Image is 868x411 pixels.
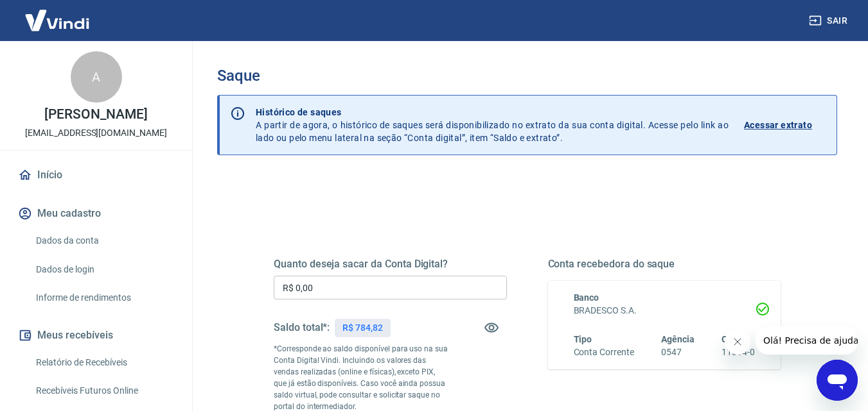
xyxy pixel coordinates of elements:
span: Olá! Precisa de ajuda? [8,9,108,19]
a: Relatório de Recebíveis [31,349,177,376]
p: A partir de agora, o histórico de saques será disponibilizado no extrato da sua conta digital. Ac... [256,106,729,144]
button: Meu cadastro [15,199,177,228]
h5: Quanto deseja sacar da Conta Digital? [274,258,507,271]
h5: Conta recebedora do saque [548,258,781,271]
a: Dados da conta [31,228,177,254]
a: Início [15,161,177,189]
h3: Saque [217,67,837,85]
a: Informe de rendimentos [31,285,177,311]
p: R$ 784,82 [342,321,383,335]
span: Tipo [574,334,592,344]
span: Agência [661,334,695,344]
button: Sair [806,9,853,33]
h6: BRADESCO S.A. [574,304,756,317]
p: Histórico de saques [256,106,729,119]
h5: Saldo total*: [274,321,330,334]
p: [PERSON_NAME] [44,108,147,121]
p: [EMAIL_ADDRESS][DOMAIN_NAME] [25,126,167,140]
h6: 0547 [661,346,695,359]
p: Acessar extrato [744,119,812,131]
button: Meus recebíveis [15,321,177,349]
img: Vindi [15,1,99,40]
span: Banco [574,292,599,303]
a: Dados de login [31,256,177,283]
a: Recebíveis Futuros Online [31,378,177,404]
h6: Conta Corrente [574,346,634,359]
a: Acessar extrato [744,106,826,144]
h6: 11014-0 [722,346,755,359]
iframe: Mensagem da empresa [756,326,858,355]
span: Conta [722,334,746,344]
iframe: Fechar mensagem [725,329,750,355]
div: A [71,51,122,103]
iframe: Botão para abrir a janela de mensagens [817,360,858,401]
